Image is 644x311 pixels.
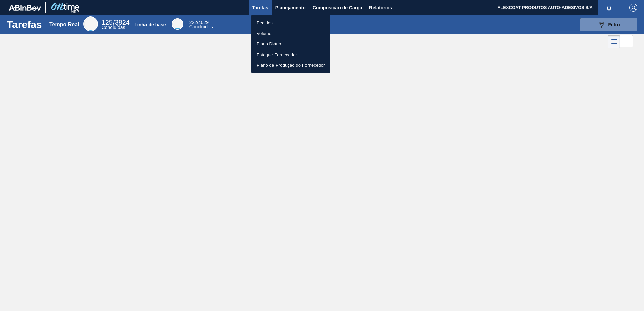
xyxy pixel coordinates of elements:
[251,49,330,60] a: Estoque Fornecedor
[251,18,330,28] a: Pedidos
[251,28,330,39] a: Volume
[251,60,330,71] a: Plano de Produção do Fornecedor
[251,39,330,49] a: Plano Diário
